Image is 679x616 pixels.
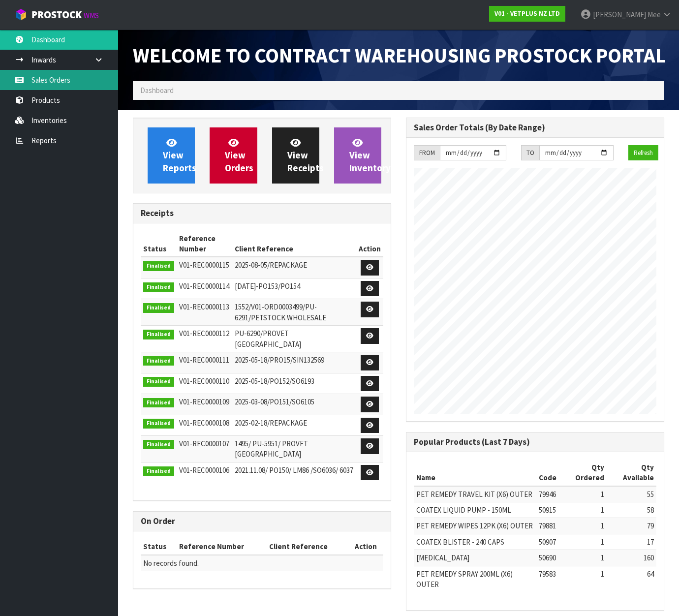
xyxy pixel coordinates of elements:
[235,376,314,386] span: 2025-05-18/PO152/SO6193
[607,550,656,566] td: 160
[235,355,324,365] span: 2025-05-18/PRO15/SIN132569
[648,10,661,19] span: Mee
[536,486,559,502] td: 79946
[177,231,232,257] th: Reference Number
[179,376,229,386] span: V01-REC0000110
[536,550,559,566] td: 50690
[267,539,348,554] th: Client Reference
[235,397,314,406] span: 2025-03-08/PO151/SO6105
[334,127,381,184] a: ViewInventory
[607,518,656,534] td: 79
[536,518,559,534] td: 79881
[179,302,229,311] span: V01-REC0000113
[179,465,229,475] span: V01-REC0000106
[235,260,307,270] span: 2025-08-05/REPACKAGE
[348,539,383,554] th: Action
[232,231,356,257] th: Client Reference
[179,418,229,428] span: V01-REC0000108
[143,419,174,429] span: Finalised
[235,302,326,322] span: 1552/V01-ORD0003499/PU-6291/PETSTOCK WHOLESALE
[559,460,607,486] th: Qty Ordered
[210,127,257,184] a: ViewOrders
[607,486,656,502] td: 55
[179,439,229,448] span: V01-REC0000107
[179,260,229,270] span: V01-REC0000115
[235,281,300,291] span: [DATE]-PO153/PO154
[235,329,301,348] span: PU-6290/PROVET [GEOGRAPHIC_DATA]
[141,231,177,257] th: Status
[414,145,440,161] div: FROM
[559,486,607,502] td: 1
[607,502,656,518] td: 58
[607,460,656,486] th: Qty Available
[272,127,319,184] a: ViewReceipts
[143,377,174,387] span: Finalised
[141,555,383,571] td: No records found.
[414,550,536,566] td: [MEDICAL_DATA]
[536,566,559,592] td: 79583
[31,8,82,21] span: ProStock
[143,282,174,292] span: Finalised
[559,518,607,534] td: 1
[141,539,177,554] th: Status
[414,486,536,502] td: PET REMEDY TRAVEL KIT (X6) OUTER
[235,439,308,459] span: 1495/ PU-5951/ PROVET [GEOGRAPHIC_DATA]
[628,145,658,161] button: Refresh
[140,86,174,95] span: Dashboard
[163,137,196,174] span: View Reports
[143,398,174,408] span: Finalised
[593,10,646,19] span: [PERSON_NAME]
[414,534,536,550] td: COATEX BLISTER - 240 CAPS
[143,466,174,476] span: Finalised
[179,397,229,406] span: V01-REC0000109
[414,123,656,132] h3: Sales Order Totals (By Date Range)
[414,502,536,518] td: COATEX LIQUID PUMP - 150ML
[235,465,353,475] span: 2021.11.08/ PO150/ LM86 /SO6036/ 6037
[559,502,607,518] td: 1
[143,356,174,366] span: Finalised
[287,137,324,174] span: View Receipts
[607,534,656,550] td: 17
[414,566,536,592] td: PET REMEDY SPRAY 200ML (X6) OUTER
[143,440,174,450] span: Finalised
[179,281,229,291] span: V01-REC0000114
[356,231,383,257] th: Action
[559,566,607,592] td: 1
[536,534,559,550] td: 50907
[521,145,539,161] div: TO
[494,9,560,18] strong: V01 - VETPLUS NZ LTD
[15,8,27,21] img: cube-alt.png
[607,566,656,592] td: 64
[349,137,391,174] span: View Inventory
[143,261,174,271] span: Finalised
[225,137,253,174] span: View Orders
[235,418,307,428] span: 2025-02-18/REPACKAGE
[177,539,267,554] th: Reference Number
[536,460,559,486] th: Code
[148,127,195,184] a: ViewReports
[559,534,607,550] td: 1
[133,42,666,68] span: Welcome to Contract Warehousing ProStock Portal
[143,330,174,339] span: Finalised
[141,517,383,526] h3: On Order
[414,460,536,486] th: Name
[179,329,229,338] span: V01-REC0000112
[84,11,99,20] small: WMS
[559,550,607,566] td: 1
[141,209,383,218] h3: Receipts
[536,502,559,518] td: 50915
[179,355,229,365] span: V01-REC0000111
[414,437,656,447] h3: Popular Products (Last 7 Days)
[143,303,174,313] span: Finalised
[414,518,536,534] td: PET REMEDY WIPES 12PK (X6) OUTER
